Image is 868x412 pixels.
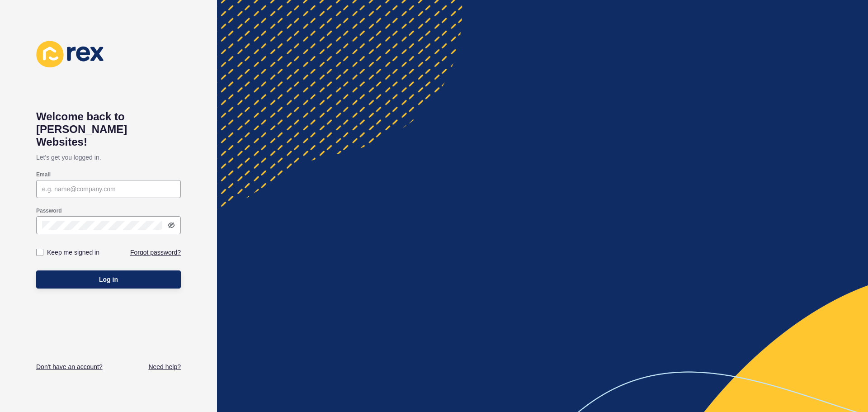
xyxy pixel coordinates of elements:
[36,110,181,148] h1: Welcome back to [PERSON_NAME] Websites!
[36,270,181,289] button: Log in
[148,362,181,371] a: Need help?
[99,275,118,284] span: Log in
[36,148,181,166] p: Let's get you logged in.
[36,207,62,214] label: Password
[36,171,51,178] label: Email
[130,248,181,257] a: Forgot password?
[42,185,175,194] input: e.g. name@company.com
[36,362,103,371] a: Don't have an account?
[47,248,99,257] label: Keep me signed in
